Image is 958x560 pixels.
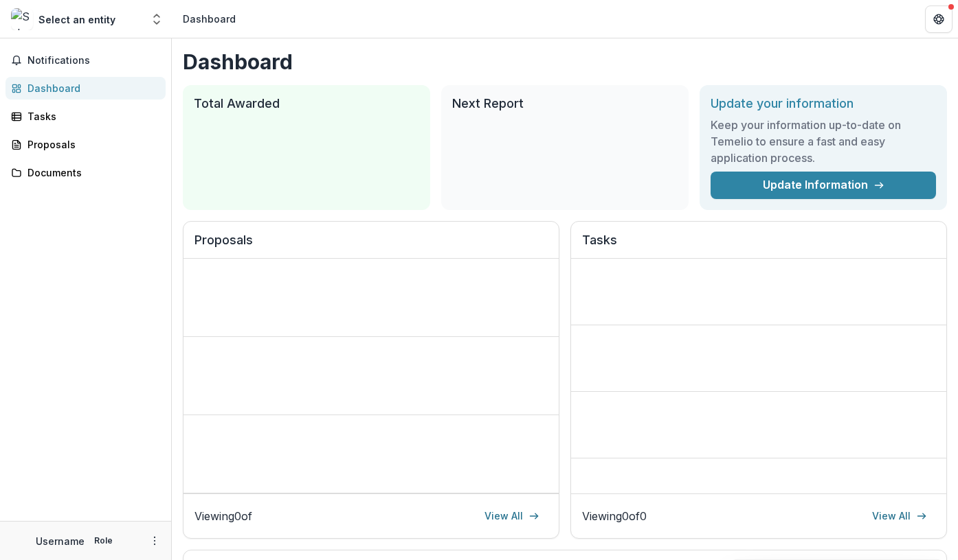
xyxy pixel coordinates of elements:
img: Select an entity [11,8,33,30]
h3: Keep your information up-to-date on Temelio to ensure a fast and easy application process. [711,117,936,166]
div: Proposals [27,137,155,152]
p: Viewing 0 of [194,508,252,524]
span: Notifications [27,55,160,67]
h2: Proposals [194,233,548,259]
h1: Dashboard [183,49,947,74]
div: Dashboard [27,81,155,95]
button: Notifications [5,49,166,71]
div: Dashboard [183,12,236,26]
p: Viewing 0 of 0 [582,508,647,524]
h2: Total Awarded [194,96,419,111]
button: Get Help [925,5,953,33]
p: Role [90,535,117,547]
a: Update Information [711,172,936,199]
h2: Update your information [711,96,936,111]
p: Username [36,534,85,548]
button: More [146,533,163,549]
a: Proposals [5,133,166,156]
nav: breadcrumb [177,9,241,29]
button: Open entity switcher [147,5,166,33]
a: View All [864,505,935,527]
h2: Tasks [582,233,935,259]
div: Select an entity [38,12,115,27]
a: Tasks [5,105,166,128]
div: Documents [27,165,155,180]
a: Documents [5,161,166,184]
div: Tasks [27,109,155,124]
h2: Next Report [452,96,678,111]
a: Dashboard [5,77,166,100]
a: View All [476,505,548,527]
